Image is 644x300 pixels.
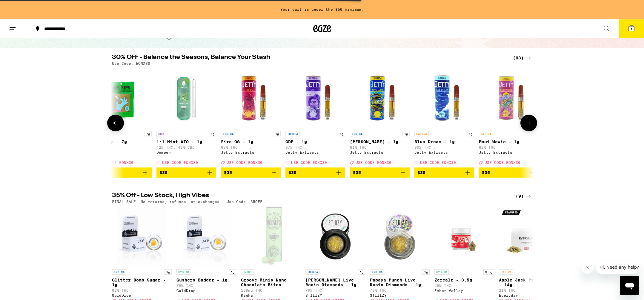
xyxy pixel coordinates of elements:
[162,161,198,164] span: USE CODE EQNX30
[156,139,216,144] p: 1:1 Mint AIO - 1g
[221,145,281,149] p: 83% THC
[112,288,172,292] p: 82% THC
[499,278,559,287] p: Apple Jack Pre-Ground - 14g
[273,131,281,136] p: 1g
[370,278,430,287] p: Papaya Punch Live Resin Diamonds - 1g
[221,68,281,167] a: Open page for Fire OG - 1g from Jetty Extracts
[305,293,365,297] div: STIIIZY
[305,278,365,287] p: [PERSON_NAME] Live Resin Diamonds - 1g
[98,161,133,164] span: USE CODE EQNX30
[499,207,559,266] img: Everyday - Apple Jack Pre-Ground - 14g
[285,145,345,149] p: 87% THC
[112,61,150,65] p: Use Code: EQNX30
[156,150,216,154] div: Dompen
[350,68,410,167] a: Open page for King Louis - 1g from Jetty Extracts
[620,276,639,295] iframe: Button to launch messaging window
[209,131,216,136] p: 1g
[434,289,494,293] div: Ember Valley
[156,68,216,128] img: Dompen - 1:1 Mint AIO - 1g
[479,139,539,144] p: Maui Wowie - 1g
[305,207,365,266] img: STIIIZY - Mochi Gelato Live Resin Diamonds - 1g
[513,54,532,61] a: (93)
[619,19,644,38] button: 1
[156,131,165,136] p: CBD
[159,170,167,175] span: $35
[241,269,255,275] p: HYBRID
[92,139,152,144] p: Cali Pop - 7g
[434,207,494,266] img: Ember Valley - Zerealz - 3.5g
[241,278,301,287] p: Groove Minis Nano Chocolate Bites
[358,269,365,275] p: 1g
[420,161,456,164] span: USE CODE EQNX30
[221,131,235,136] p: INDICA
[402,131,410,136] p: 1g
[479,167,539,178] button: Add to bag
[499,293,559,297] div: Everyday
[414,150,474,154] div: Jetty Extracts
[112,278,172,287] p: Glitter Bomb Sugar - 1g
[176,284,236,287] p: 75% THC
[467,131,474,136] p: 1g
[350,139,410,144] p: [PERSON_NAME] - 1g
[531,131,539,136] p: 1g
[156,145,216,149] p: 42% THC: 42% CBD
[350,167,410,178] button: Add to bag
[221,68,281,128] img: Jetty Extracts - Fire OG - 1g
[145,131,152,136] p: 7g
[414,68,474,167] a: Open page for Blue Dream - 1g from Jetty Extracts
[221,139,281,144] p: Fire OG - 1g
[117,207,166,266] img: GoldDrop - Glitter Bomb Sugar - 1g
[92,145,152,149] p: 20% THC
[482,170,490,175] span: $35
[483,269,494,275] p: 3.5g
[285,139,345,144] p: GDP - 1g
[92,150,152,154] div: Mr. Zips
[499,288,559,292] p: 21% THC
[350,145,410,149] p: 81% THC
[434,278,494,282] p: Zerealz - 3.5g
[479,150,539,154] div: Jetty Extracts
[92,68,152,128] img: Mr. Zips - Cali Pop - 7g
[176,289,236,293] div: GoldDrop
[92,68,152,167] a: Open page for Cali Pop - 7g from Mr. Zips
[414,167,474,178] button: Add to bag
[350,150,410,154] div: Jetty Extracts
[479,68,539,128] img: Jetty Extracts - Maui Wowie - 1g
[156,68,216,167] a: Open page for 1:1 Mint AIO - 1g from Dompen
[479,145,539,149] p: 82% THC
[291,161,327,164] span: USE CODE EQNX30
[417,170,425,175] span: $35
[338,131,345,136] p: 1g
[241,293,301,297] div: Kanha
[631,27,632,31] span: 1
[414,68,474,128] img: Jetty Extracts - Blue Dream - 1g
[288,170,296,175] span: $35
[112,293,172,297] div: GoldDrop
[350,131,364,136] p: INDICA
[285,68,345,167] a: Open page for GDP - 1g from Jetty Extracts
[414,131,429,136] p: SATIVA
[285,68,345,128] img: Jetty Extracts - GDP - 1g
[112,54,503,61] h2: 30% OFF - Balance the Seasons, Balance Your Stash
[370,269,384,275] p: INDICA
[285,167,345,178] button: Add to bag
[241,288,301,292] p: 100mg THC
[422,269,430,275] p: 1g
[582,262,594,274] iframe: Close message
[112,269,126,275] p: INDICA
[434,284,494,287] p: 25% THC
[516,193,532,200] a: (9)
[370,207,430,266] img: STIIIZY - Papaya Punch Live Resin Diamonds - 1g
[112,193,503,200] h2: 35% Off - Low Stock, High Vibes
[305,288,365,292] p: 79% THC
[370,293,430,297] div: STIIIZY
[221,167,281,178] button: Add to bag
[182,207,231,266] img: GoldDrop - Gushers Badder - 1g
[305,269,320,275] p: INDICA
[92,167,152,178] button: Add to bag
[224,170,232,175] span: $35
[499,269,513,275] p: SATIVA
[227,161,262,164] span: USE CODE EQNX30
